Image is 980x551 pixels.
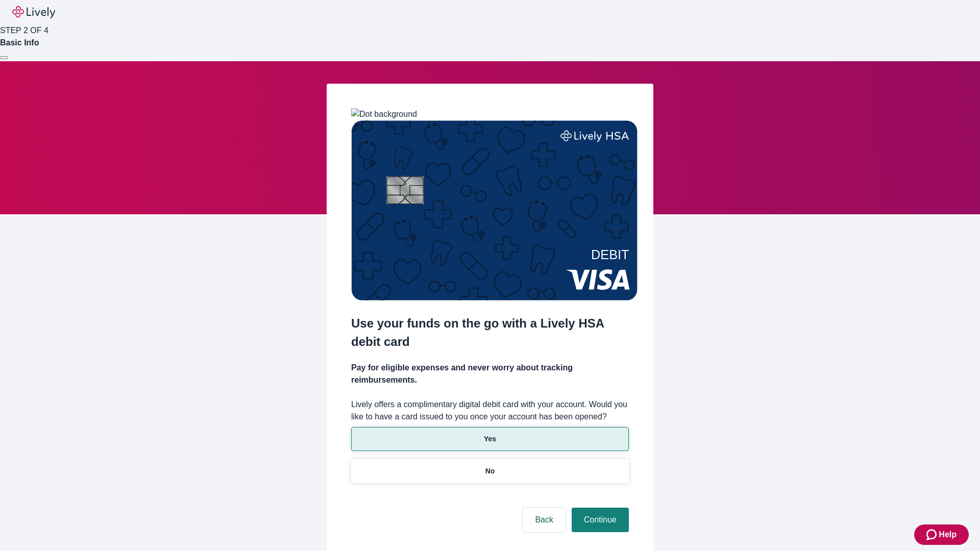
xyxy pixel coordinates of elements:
[351,108,417,120] img: Dot background
[484,434,496,444] p: Yes
[351,398,629,423] label: Lively offers a complimentary digital debit card with your account. Would you like to have a card...
[914,524,969,545] button: Zendesk support iconHelp
[351,427,629,451] button: Yes
[351,362,629,386] h4: Pay for eligible expenses and never worry about tracking reimbursements.
[939,529,957,541] span: Help
[351,314,629,351] h2: Use your funds on the go with a Lively HSA debit card
[926,529,939,541] svg: Zendesk support icon
[12,6,55,18] img: Lively
[572,508,629,532] button: Continue
[485,466,495,477] p: No
[351,459,629,483] button: No
[523,508,566,532] button: Back
[351,120,638,300] img: Debit card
